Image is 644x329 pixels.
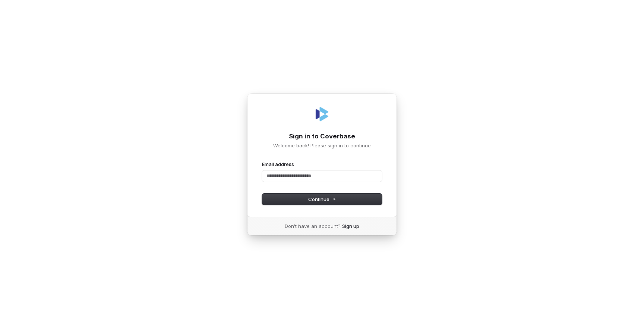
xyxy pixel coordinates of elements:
label: Email address [262,161,294,167]
button: Continue [262,194,382,205]
a: Sign up [342,223,359,229]
h1: Sign in to Coverbase [262,132,382,141]
img: Coverbase [313,105,331,123]
span: Don’t have an account? [285,223,341,229]
p: Welcome back! Please sign in to continue [262,142,382,149]
span: Continue [308,196,336,203]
